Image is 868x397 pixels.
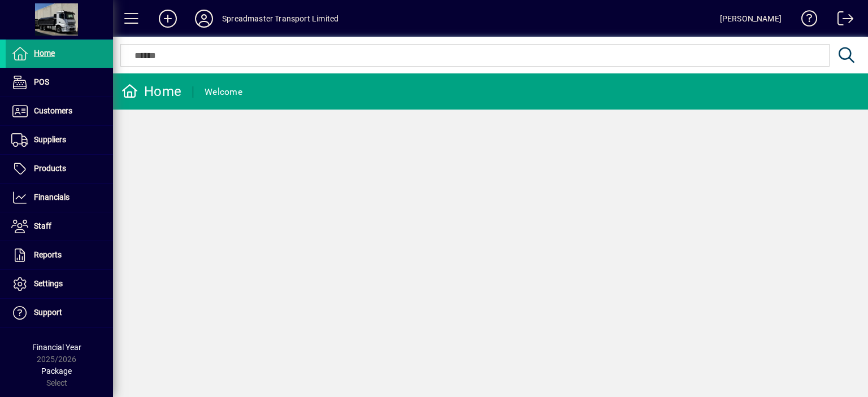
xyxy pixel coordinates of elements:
a: POS [6,68,113,97]
button: Profile [186,8,222,29]
span: Customers [34,106,72,115]
span: Support [34,308,62,317]
span: Package [41,367,72,376]
div: Spreadmaster Transport Limited [222,10,338,28]
a: Customers [6,97,113,125]
button: Add [150,8,186,29]
a: Logout [829,2,854,39]
span: Suppliers [34,135,66,144]
div: Welcome [205,83,242,101]
span: Financials [34,193,70,202]
a: Reports [6,241,113,269]
a: Suppliers [6,126,113,154]
span: Home [34,49,55,58]
a: Staff [6,212,113,241]
span: Financial Year [32,343,81,352]
a: Settings [6,270,113,298]
span: Products [34,164,66,173]
span: Staff [34,221,51,230]
a: Products [6,155,113,183]
a: Support [6,299,113,327]
div: Home [121,82,181,101]
a: Financials [6,184,113,212]
span: Settings [34,279,63,288]
span: Reports [34,250,62,259]
a: Knowledge Base [793,2,818,39]
div: [PERSON_NAME] [720,10,782,28]
span: POS [34,77,49,86]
